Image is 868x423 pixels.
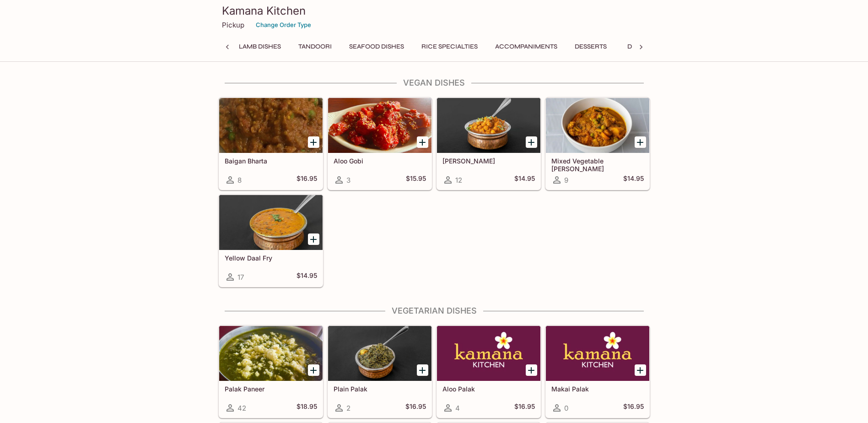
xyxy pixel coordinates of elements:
[346,404,350,412] span: 2
[293,40,337,53] button: Tandoori
[437,326,540,381] div: Aloo Palak
[328,98,431,153] div: Aloo Gobi
[328,98,432,190] a: Aloo Gobi3$15.95
[234,40,286,53] button: Lamb Dishes
[219,195,323,250] div: Yellow Daal Fry
[328,326,431,381] div: Plain Palak
[416,40,483,53] button: Rice Specialties
[308,233,319,245] button: Add Yellow Daal Fry
[514,402,535,413] h5: $16.95
[570,40,612,53] button: Desserts
[222,4,647,18] h3: Kamana Kitchen
[346,176,350,184] span: 3
[334,385,426,393] h5: Plain Palak
[490,40,562,53] button: Accompaniments
[545,98,650,190] a: Mixed Vegetable [PERSON_NAME]9$14.95
[225,385,317,393] h5: Palak Paneer
[219,326,323,381] div: Palak Paneer
[437,98,540,153] div: Chana Masala
[222,21,244,29] p: Pickup
[219,98,323,190] a: Baigan Bharta8$16.95
[344,40,409,53] button: Seafood Dishes
[623,174,644,185] h5: $14.95
[237,404,246,412] span: 42
[619,40,660,53] button: Drinks
[455,176,462,184] span: 12
[297,174,317,185] h5: $16.95
[437,325,541,418] a: Aloo Palak4$16.95
[635,136,646,148] button: Add Mixed Vegetable Curry
[526,364,537,376] button: Add Aloo Palak
[237,176,242,184] span: 8
[546,326,649,381] div: Makai Palak
[328,325,432,418] a: Plain Palak2$16.95
[334,157,426,165] h5: Aloo Gobi
[237,273,244,282] span: 17
[514,174,535,185] h5: $14.95
[405,402,426,413] h5: $16.95
[308,136,319,148] button: Add Baigan Bharta
[546,98,649,153] div: Mixed Vegetable Curry
[406,174,426,185] h5: $15.95
[219,195,323,287] a: Yellow Daal Fry17$14.95
[297,402,317,413] h5: $18.95
[437,98,541,190] a: [PERSON_NAME]12$14.95
[417,136,428,148] button: Add Aloo Gobi
[545,325,650,418] a: Makai Palak0$16.95
[417,364,428,376] button: Add Plain Palak
[442,385,535,393] h5: Aloo Palak
[219,98,323,153] div: Baigan Bharta
[526,136,537,148] button: Add Chana Masala
[455,404,460,412] span: 4
[442,157,535,165] h5: [PERSON_NAME]
[623,402,644,413] h5: $16.95
[225,254,317,262] h5: Yellow Daal Fry
[635,364,646,376] button: Add Makai Palak
[252,18,315,32] button: Change Order Type
[225,157,317,165] h5: Baigan Bharta
[564,404,568,412] span: 0
[218,78,650,88] h4: Vegan Dishes
[551,157,644,172] h5: Mixed Vegetable [PERSON_NAME]
[219,325,323,418] a: Palak Paneer42$18.95
[551,385,644,393] h5: Makai Palak
[297,271,317,282] h5: $14.95
[564,176,568,184] span: 9
[308,364,319,376] button: Add Palak Paneer
[218,306,650,316] h4: Vegetarian Dishes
